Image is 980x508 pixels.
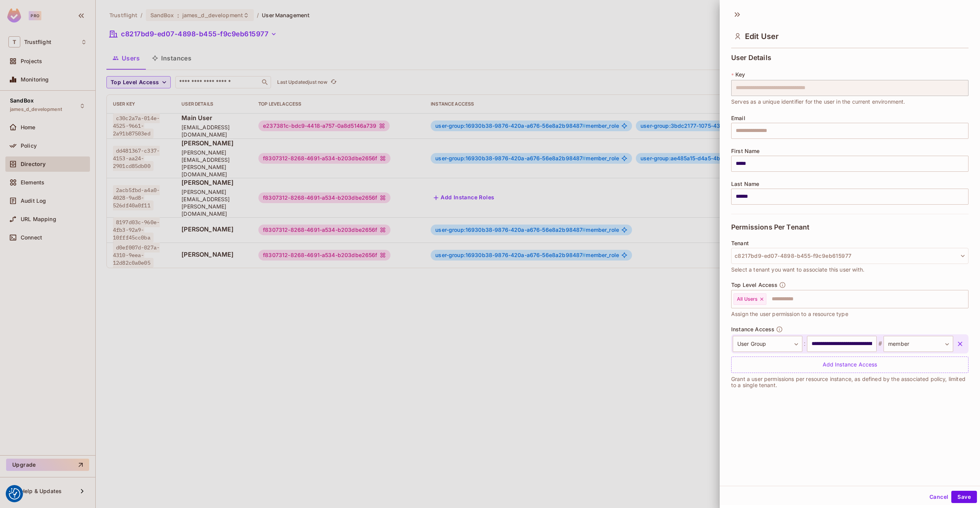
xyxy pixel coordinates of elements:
[926,491,951,503] button: Cancel
[731,240,749,246] span: Tenant
[733,293,766,305] div: All Users
[737,296,758,302] span: All Users
[731,310,848,318] span: Assign the user permission to a resource type
[951,491,977,503] button: Save
[731,98,905,106] span: Serves as a unique identifier for the user in the current environment.
[802,339,807,348] span: :
[731,376,969,388] p: Grant a user permissions per resource instance, as defined by the associated policy, limited to a...
[745,32,779,41] span: Edit User
[735,72,745,78] span: Key
[9,488,20,500] img: Revisit consent button
[964,298,966,300] button: Open
[733,336,802,352] div: User Group
[731,326,774,332] span: Instance Access
[731,282,777,288] span: Top Level Access
[731,181,759,187] span: Last Name
[731,248,969,264] button: c8217bd9-ed07-4898-b455-f9c9eb615977
[731,265,864,274] span: Select a tenant you want to associate this user with.
[731,357,969,373] div: Add Instance Access
[731,115,745,121] span: Email
[884,336,953,352] div: member
[9,488,20,500] button: Consent Preferences
[731,148,760,154] span: First Name
[731,54,771,62] span: User Details
[877,339,884,348] span: #
[731,223,809,231] span: Permissions Per Tenant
